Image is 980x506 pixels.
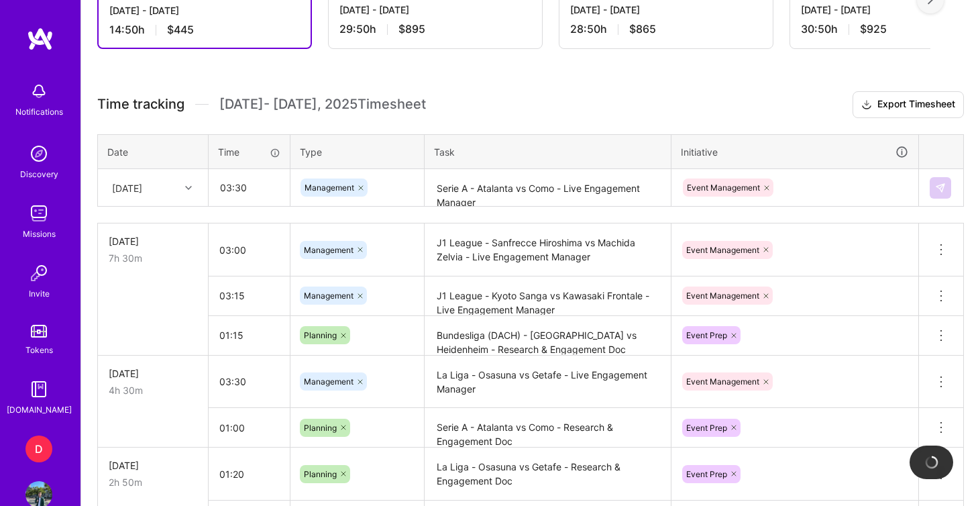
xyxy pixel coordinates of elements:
[25,436,52,462] div: D
[209,317,290,353] input: HH:MM
[109,366,197,381] div: [DATE]
[681,144,909,160] div: Initiative
[304,423,337,433] span: Planning
[25,140,52,167] img: discovery
[109,475,197,489] div: 2h 50m
[426,278,669,315] textarea: J1 League - Kyoto Sanga vs Kawasaki Frontale - Live Engagement Manager
[98,134,209,169] th: Date
[425,134,671,169] th: Task
[185,185,192,191] i: icon Chevron
[861,98,872,112] i: icon Download
[109,23,300,37] div: 14:50 h
[687,183,760,193] span: Event Management
[426,225,669,275] textarea: J1 League - Sanfrecce Hiroshima vs Machida Zelvia - Live Engagement Manager
[25,78,52,105] img: bell
[25,343,53,357] div: Tokens
[112,181,142,195] div: [DATE]
[629,22,656,36] span: $865
[426,170,669,206] textarea: Serie A - Atalanta vs Como - Live Engagement Manager
[686,330,727,340] span: Event Prep
[304,376,353,387] span: Management
[218,145,280,159] div: Time
[398,22,425,36] span: $895
[339,22,531,36] div: 29:50 h
[304,330,337,340] span: Planning
[304,469,337,479] span: Planning
[930,177,952,199] div: null
[426,357,669,407] textarea: La Liga - Osasuna vs Getafe - Live Engagement Manager
[25,200,52,227] img: teamwork
[219,96,426,113] span: [DATE] - [DATE] , 2025 Timesheet
[426,317,669,354] textarea: Bundesliga (DACH) - [GEOGRAPHIC_DATA] vs Heidenheim - Research & Engagement Doc
[25,376,52,403] img: guide book
[686,376,759,387] span: Event Management
[290,134,425,169] th: Type
[20,167,58,181] div: Discovery
[209,278,290,313] input: HH:MM
[304,291,353,301] span: Management
[23,227,56,241] div: Missions
[853,91,964,118] button: Export Timesheet
[27,27,54,51] img: logo
[860,22,887,36] span: $925
[31,325,47,338] img: tokens
[935,183,946,193] img: Submit
[29,287,50,301] div: Invite
[25,260,52,287] img: Invite
[686,245,759,255] span: Event Management
[686,291,759,301] span: Event Management
[570,3,762,17] div: [DATE] - [DATE]
[109,383,197,397] div: 4h 30m
[7,403,72,417] div: [DOMAIN_NAME]
[209,456,290,492] input: HH:MM
[209,410,290,446] input: HH:MM
[922,453,940,472] img: loading
[22,436,56,462] a: D
[97,96,184,113] span: Time tracking
[686,469,727,479] span: Event Prep
[570,22,762,36] div: 28:50 h
[167,23,194,37] span: $445
[109,458,197,472] div: [DATE]
[209,170,289,205] input: HH:MM
[109,251,197,265] div: 7h 30m
[15,105,63,119] div: Notifications
[305,183,354,193] span: Management
[109,3,300,17] div: [DATE] - [DATE]
[339,3,531,17] div: [DATE] - [DATE]
[209,364,290,399] input: HH:MM
[109,234,197,248] div: [DATE]
[426,409,669,447] textarea: Serie A - Atalanta vs Como - Research & Engagement Doc
[304,245,353,255] span: Management
[209,232,290,268] input: HH:MM
[686,423,727,433] span: Event Prep
[426,449,669,499] textarea: La Liga - Osasuna vs Getafe - Research & Engagement Doc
